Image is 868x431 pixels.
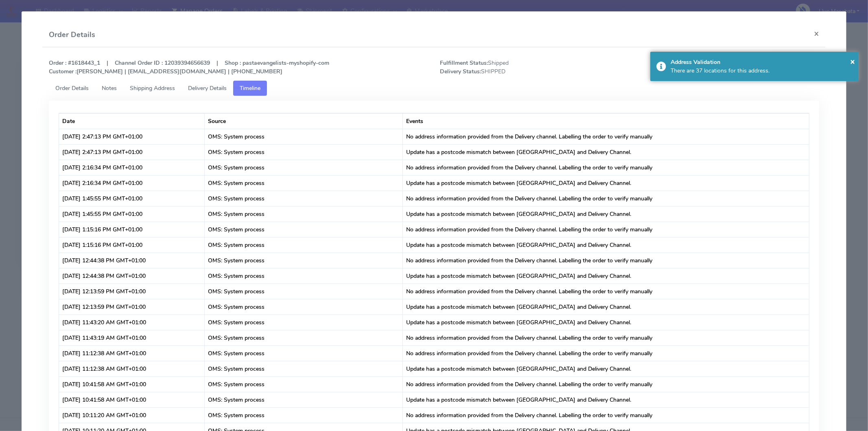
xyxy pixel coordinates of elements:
span: Shipped SHIPPED [434,59,630,76]
div: There are 37 locations for this address. [671,66,853,75]
td: Update has a postcode mismatch between [GEOGRAPHIC_DATA] and Delivery Channel. [403,175,809,191]
td: [DATE] 10:41:58 AM GMT+01:00 [59,376,205,392]
td: No address information provided from the Delivery channel. Labelling the order to verify manually [403,376,809,392]
td: [DATE] 12:13:59 PM GMT+01:00 [59,284,205,299]
strong: Delivery Status: [440,68,481,75]
td: OMS: System process [205,314,403,330]
td: OMS: System process [205,268,403,284]
td: OMS: System process [205,330,403,345]
span: Timeline [240,84,260,92]
td: Update has a postcode mismatch between [GEOGRAPHIC_DATA] and Delivery Channel. [403,392,809,407]
td: OMS: System process [205,237,403,253]
td: [DATE] 1:45:55 PM GMT+01:00 [59,191,205,206]
td: OMS: System process [205,392,403,407]
td: [DATE] 11:43:20 AM GMT+01:00 [59,314,205,330]
span: Notes [102,84,117,92]
span: Shipping Address [130,84,175,92]
td: No address information provided from the Delivery channel. Labelling the order to verify manually [403,330,809,345]
td: [DATE] 2:16:34 PM GMT+01:00 [59,175,205,191]
td: No address information provided from the Delivery channel. Labelling the order to verify manually [403,129,809,144]
td: OMS: System process [205,191,403,206]
td: OMS: System process [205,284,403,299]
td: OMS: System process [205,345,403,361]
td: Update has a postcode mismatch between [GEOGRAPHIC_DATA] and Delivery Channel. [403,144,809,160]
td: OMS: System process [205,376,403,392]
span: Order Details [55,84,89,92]
td: [DATE] 12:44:38 PM GMT+01:00 [59,253,205,268]
td: Update has a postcode mismatch between [GEOGRAPHIC_DATA] and Delivery Channel. [403,299,809,314]
td: No address information provided from the Delivery channel. Labelling the order to verify manually [403,160,809,175]
th: Source [205,113,403,129]
button: Close [807,23,826,44]
td: OMS: System process [205,175,403,191]
td: [DATE] 12:13:59 PM GMT+01:00 [59,299,205,314]
strong: Customer : [49,68,77,75]
th: Date [59,113,205,129]
td: [DATE] 2:16:34 PM GMT+01:00 [59,160,205,175]
h4: Order Details [49,29,95,40]
td: No address information provided from the Delivery channel. Labelling the order to verify manually [403,407,809,423]
td: No address information provided from the Delivery channel. Labelling the order to verify manually [403,284,809,299]
td: [DATE] 11:43:19 AM GMT+01:00 [59,330,205,345]
button: Close [850,55,855,68]
td: Update has a postcode mismatch between [GEOGRAPHIC_DATA] and Delivery Channel. [403,237,809,253]
div: Address Validation [671,58,853,66]
td: No address information provided from the Delivery channel. Labelling the order to verify manually [403,345,809,361]
td: No address information provided from the Delivery channel. Labelling the order to verify manually [403,222,809,237]
td: [DATE] 2:47:13 PM GMT+01:00 [59,144,205,160]
strong: Fulfillment Status: [440,59,488,67]
td: Update has a postcode mismatch between [GEOGRAPHIC_DATA] and Delivery Channel. [403,206,809,222]
strong: Order : #1618443_1 | Channel Order ID : 12039394656639 | Shop : pastaevangelists-myshopify-com [P... [49,59,329,75]
td: OMS: System process [205,253,403,268]
td: Update has a postcode mismatch between [GEOGRAPHIC_DATA] and Delivery Channel. [403,268,809,284]
td: OMS: System process [205,299,403,314]
td: [DATE] 11:12:38 AM GMT+01:00 [59,345,205,361]
ul: Tabs [49,81,819,96]
td: OMS: System process [205,144,403,160]
td: Update has a postcode mismatch between [GEOGRAPHIC_DATA] and Delivery Channel. [403,361,809,376]
td: OMS: System process [205,206,403,222]
th: Events [403,113,809,129]
td: [DATE] 1:15:16 PM GMT+01:00 [59,222,205,237]
td: [DATE] 1:15:16 PM GMT+01:00 [59,237,205,253]
span: Delivery Details [188,84,227,92]
td: No address information provided from the Delivery channel. Labelling the order to verify manually [403,191,809,206]
td: OMS: System process [205,361,403,376]
td: Update has a postcode mismatch between [GEOGRAPHIC_DATA] and Delivery Channel. [403,314,809,330]
td: [DATE] 10:41:58 AM GMT+01:00 [59,392,205,407]
td: [DATE] 2:47:13 PM GMT+01:00 [59,129,205,144]
td: OMS: System process [205,222,403,237]
td: OMS: System process [205,129,403,144]
td: [DATE] 11:12:38 AM GMT+01:00 [59,361,205,376]
td: OMS: System process [205,407,403,423]
td: No address information provided from the Delivery channel. Labelling the order to verify manually [403,253,809,268]
td: [DATE] 12:44:38 PM GMT+01:00 [59,268,205,284]
span: × [850,56,855,67]
td: OMS: System process [205,160,403,175]
td: [DATE] 1:45:55 PM GMT+01:00 [59,206,205,222]
td: [DATE] 10:11:20 AM GMT+01:00 [59,407,205,423]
